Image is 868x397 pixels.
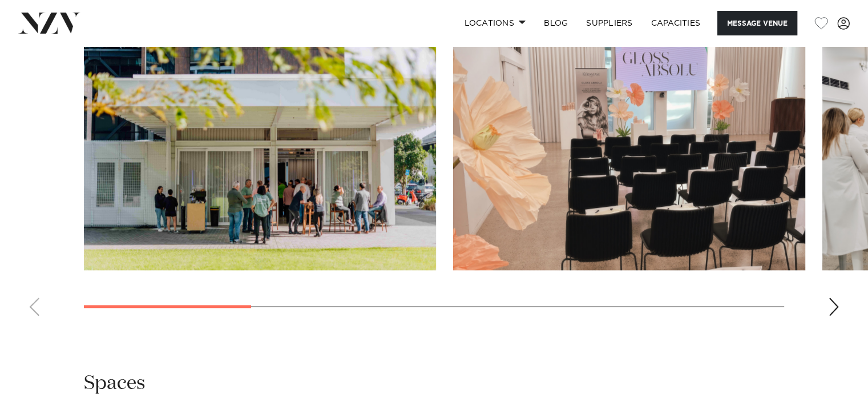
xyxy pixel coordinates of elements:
h2: Spaces [84,371,146,396]
swiper-slide: 2 / 8 [453,11,805,270]
swiper-slide: 1 / 8 [84,11,436,270]
a: Capacities [642,11,710,35]
a: SUPPLIERS [577,11,641,35]
a: Locations [455,11,535,35]
a: BLOG [535,11,577,35]
button: Message Venue [717,11,797,35]
img: nzv-logo.png [18,13,80,33]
